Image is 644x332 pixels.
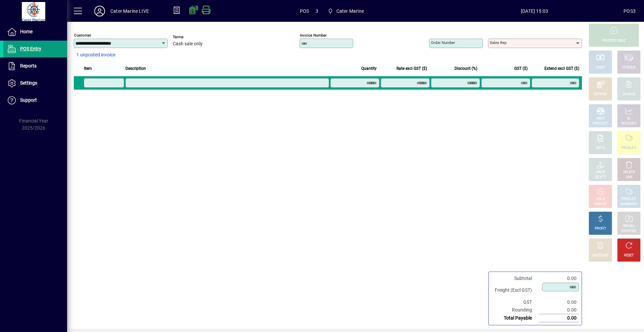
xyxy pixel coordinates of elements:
div: PROCESS SALE [602,38,626,43]
span: Cater Marine [336,6,364,16]
td: 0.00 [539,298,579,306]
td: 0.00 [539,306,579,314]
div: LINE [626,175,632,180]
td: Freight (Excl GST) [491,282,539,298]
a: Reports [3,58,67,75]
div: HOLD [596,197,605,202]
mat-label: Customer [74,33,91,38]
td: 0.00 [539,275,579,282]
div: PRICE [596,170,605,175]
span: Cash sale only [173,41,203,47]
div: ACCOUNT [621,121,637,126]
div: EFTPOS [594,92,607,97]
div: SELECT [595,175,606,180]
span: Support [20,97,37,103]
div: SUMMARY [621,202,637,207]
div: INVOICE [594,202,606,207]
span: [DATE] 15:03 [445,6,624,16]
div: RECALL [623,224,635,229]
button: 1 unposted invoice [74,49,118,61]
div: PRODUCT [621,146,636,151]
span: POS Entry [20,46,41,51]
mat-label: Sales rep [490,40,506,45]
span: POS [300,6,309,16]
span: Extend excl GST ($) [544,65,579,72]
span: GST ($) [514,65,528,72]
span: Item [84,65,92,72]
div: CHEQUE [623,65,635,70]
mat-label: Order number [431,40,455,45]
td: Total Payable [491,314,539,322]
span: Terms [173,35,213,39]
td: GST [491,298,539,306]
span: Discount (%) [454,65,477,72]
span: 3 [316,6,318,16]
span: Quantity [361,65,377,72]
a: Support [3,92,67,109]
td: Rounding [491,306,539,314]
span: Reports [20,63,37,68]
div: Cater Marine LIVE [110,6,149,16]
div: DISCOUNT [592,253,608,258]
td: Subtotal [491,275,539,282]
td: 0.00 [539,314,579,322]
div: GL [627,116,631,121]
span: Settings [20,80,37,86]
div: PRODUCT [593,121,608,126]
div: CHARGE [623,92,636,97]
a: Home [3,23,67,40]
button: Profile [89,5,110,17]
div: DELETE [623,170,635,175]
div: RESET [624,253,634,258]
span: 1 unposted invoice [76,51,115,58]
div: NOTE [596,146,605,151]
div: INVOICES [622,229,636,234]
span: Description [125,65,146,72]
div: PROFIT [595,226,606,231]
span: Home [20,29,33,34]
div: CASH [596,65,605,70]
a: Settings [3,75,67,92]
div: PRODUCT [621,197,636,202]
span: Rate excl GST ($) [396,65,427,72]
div: MISC [596,116,604,121]
mat-label: Invoice number [300,33,327,38]
div: POS3 [624,6,636,16]
span: Cater Marine [325,5,367,17]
